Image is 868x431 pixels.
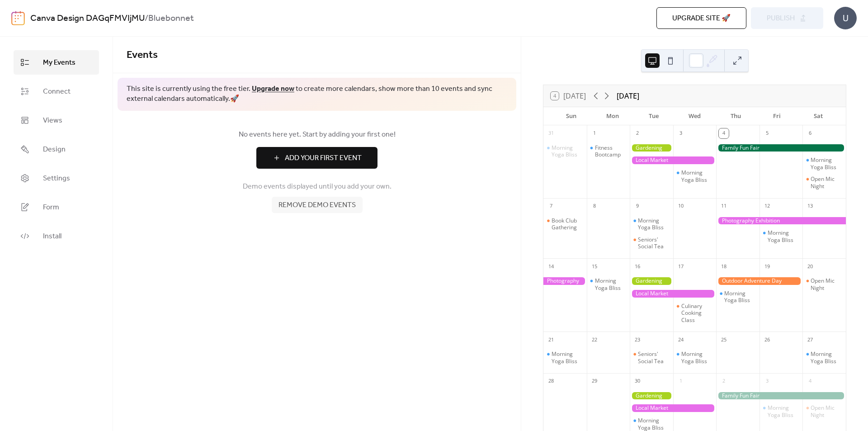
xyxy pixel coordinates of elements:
[630,144,673,152] div: Gardening Workshop
[546,201,556,211] div: 7
[552,144,583,158] div: Morning Yoga Bliss
[768,404,799,418] div: Morning Yoga Bliss
[762,261,772,271] div: 19
[43,144,66,155] span: Design
[256,147,377,169] button: Add Your First Event
[719,335,729,345] div: 25
[30,10,145,27] a: Canva Design DAGqFMVIjMU
[724,290,756,304] div: Morning Yoga Bliss
[802,175,846,189] div: Open Mic Night
[14,50,99,75] a: My Events
[762,335,772,345] div: 26
[243,181,392,192] span: Demo events displayed until you add your own.
[632,335,642,345] div: 23
[590,201,599,211] div: 8
[43,86,71,97] span: Connect
[11,11,25,25] img: logo
[632,376,642,386] div: 30
[543,277,587,285] div: Photography Exhibition
[630,290,716,298] div: Local Market
[716,290,759,304] div: Morning Yoga Bliss
[595,277,627,291] div: Morning Yoga Bliss
[802,350,846,365] div: Morning Yoga Bliss
[14,166,99,190] a: Settings
[756,107,797,125] div: Fri
[716,144,846,152] div: Family Fun Fair
[676,128,686,138] div: 3
[546,376,556,386] div: 28
[148,10,194,27] b: Bluebonnet
[14,79,99,104] a: Connect
[43,173,70,184] span: Settings
[127,84,507,104] span: This site is currently using the free tier. to create more calendars, show more than 10 events an...
[590,335,599,345] div: 22
[676,376,686,386] div: 1
[674,107,715,125] div: Wed
[638,236,670,250] div: Seniors' Social Tea
[638,417,670,431] div: Morning Yoga Bliss
[797,107,839,125] div: Sat
[632,261,642,271] div: 16
[673,169,717,183] div: Morning Yoga Bliss
[811,350,842,365] div: Morning Yoga Bliss
[546,335,556,345] div: 21
[595,144,627,158] div: Fitness Bootcamp
[552,217,583,231] div: Book Club Gathering
[546,128,556,138] div: 31
[719,128,729,138] div: 4
[43,202,59,213] span: Form
[805,335,815,345] div: 27
[716,392,846,400] div: Family Fun Fair
[43,115,62,126] span: Views
[633,107,674,125] div: Tue
[681,303,713,324] div: Culinary Cooking Class
[543,350,587,365] div: Morning Yoga Bliss
[127,147,507,169] a: Add Your First Event
[145,10,148,27] b: /
[676,335,686,345] div: 24
[805,261,815,271] div: 20
[811,404,842,418] div: Open Mic Night
[590,261,599,271] div: 15
[278,200,356,211] span: Remove demo events
[719,261,729,271] div: 18
[716,277,802,285] div: Outdoor Adventure Day
[656,7,746,29] button: Upgrade site 🚀
[14,137,99,161] a: Design
[719,376,729,386] div: 2
[14,108,99,133] a: Views
[762,128,772,138] div: 5
[681,350,713,365] div: Morning Yoga Bliss
[630,417,673,431] div: Morning Yoga Bliss
[802,277,846,291] div: Open Mic Night
[759,229,803,243] div: Morning Yoga Bliss
[834,7,857,29] div: U
[285,153,362,164] span: Add Your First Event
[681,169,713,183] div: Morning Yoga Bliss
[762,201,772,211] div: 12
[632,128,642,138] div: 2
[630,236,673,250] div: Seniors' Social Tea
[759,404,803,418] div: Morning Yoga Bliss
[805,201,815,211] div: 13
[715,107,756,125] div: Thu
[587,144,630,158] div: Fitness Bootcamp
[43,231,61,242] span: Install
[673,303,717,324] div: Culinary Cooking Class
[672,13,731,24] span: Upgrade site 🚀
[630,277,673,285] div: Gardening Workshop
[762,376,772,386] div: 3
[716,217,846,225] div: Photography Exhibition
[768,229,799,243] div: Morning Yoga Bliss
[630,392,673,400] div: Gardening Workshop
[638,350,670,365] div: Seniors' Social Tea
[630,217,673,231] div: Morning Yoga Bliss
[551,107,592,125] div: Sun
[805,376,815,386] div: 4
[632,201,642,211] div: 9
[14,195,99,219] a: Form
[590,128,599,138] div: 1
[272,197,363,213] button: Remove demo events
[676,201,686,211] div: 10
[546,261,556,271] div: 14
